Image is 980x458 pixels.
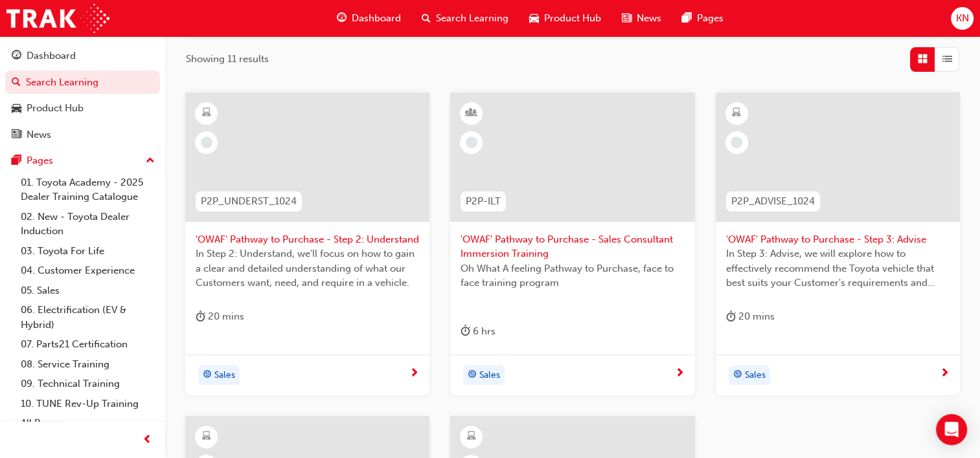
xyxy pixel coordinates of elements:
[16,354,160,375] a: 08. Service Training
[196,246,419,290] span: In Step 2: Understand, we'll focus on how to gain a clear and detailed understanding of what our ...
[936,414,967,445] div: Open Intercom Messenger
[466,194,501,209] span: P2P-ILT
[196,309,205,325] span: duration-icon
[951,7,974,30] button: KN
[16,334,160,354] a: 07. Parts21 Certification
[337,10,347,27] span: guage-icon
[12,155,21,167] span: pages-icon
[16,394,160,414] a: 10. TUNE Rev-Up Training
[16,261,160,281] a: 04. Customer Experience
[461,323,470,340] span: duration-icon
[203,367,212,384] span: target-icon
[519,5,611,32] a: car-iconProduct Hub
[16,173,160,207] a: 01. Toyota Academy - 2025 Dealer Training Catalogue
[27,127,51,142] div: News
[467,105,476,122] span: learningResourceType_INSTRUCTOR_LED-icon
[726,309,736,325] span: duration-icon
[196,232,419,247] span: 'OWAF' Pathway to Purchase - Step 2: Understand
[611,5,672,32] a: news-iconNews
[732,105,741,122] span: learningResourceType_ELEARNING-icon
[5,123,160,147] a: News
[682,10,692,27] span: pages-icon
[12,129,21,141] span: news-icon
[196,309,244,325] div: 20 mins
[185,93,429,395] a: P2P_UNDERST_1024'OWAF' Pathway to Purchase - Step 2: UnderstandIn Step 2: Understand, we'll focus...
[918,52,928,67] span: Grid
[27,101,84,116] div: Product Hub
[622,10,632,27] span: news-icon
[12,50,21,62] span: guage-icon
[450,93,694,395] a: P2P-ILT'OWAF' Pathway to Purchase - Sales Consultant Immersion TrainingOh What A feeling Pathway ...
[12,103,21,114] span: car-icon
[202,428,211,445] span: learningResourceType_ELEARNING-icon
[745,368,766,383] span: Sales
[637,11,661,26] span: News
[411,5,519,32] a: search-iconSearch Learning
[201,136,212,148] span: learningRecordVerb_NONE-icon
[146,153,155,169] span: up-icon
[461,261,684,290] span: Oh What A feeling Pathway to Purchase, face to face training program
[461,323,496,340] div: 6 hrs
[726,232,950,247] span: 'OWAF' Pathway to Purchase - Step 3: Advise
[479,368,500,383] span: Sales
[422,10,431,27] span: search-icon
[942,52,952,67] span: List
[27,153,53,168] div: Pages
[16,374,160,394] a: 09. Technical Training
[326,5,411,32] a: guage-iconDashboard
[544,11,601,26] span: Product Hub
[529,10,539,27] span: car-icon
[16,241,160,261] a: 03. Toyota For Life
[731,136,742,148] span: learningRecordVerb_NONE-icon
[733,367,742,384] span: target-icon
[352,11,401,26] span: Dashboard
[409,368,419,380] span: next-icon
[468,367,477,384] span: target-icon
[6,4,109,33] img: Trak
[5,149,160,173] button: Pages
[436,11,508,26] span: Search Learning
[5,71,160,94] a: Search Learning
[675,368,685,380] span: next-icon
[142,432,152,448] span: prev-icon
[16,281,160,301] a: 05. Sales
[716,93,960,395] a: P2P_ADVISE_1024'OWAF' Pathway to Purchase - Step 3: AdviseIn Step 3: Advise, we will explore how ...
[16,300,160,334] a: 06. Electrification (EV & Hybrid)
[731,194,815,209] span: P2P_ADVISE_1024
[466,136,477,148] span: learningRecordVerb_NONE-icon
[27,49,76,63] div: Dashboard
[16,207,160,241] a: 02. New - Toyota Dealer Induction
[214,368,235,383] span: Sales
[202,105,211,122] span: learningResourceType_ELEARNING-icon
[467,428,476,445] span: learningResourceType_ELEARNING-icon
[672,5,734,32] a: pages-iconPages
[940,368,950,380] span: next-icon
[726,246,950,290] span: In Step 3: Advise, we will explore how to effectively recommend the Toyota vehicle that best suit...
[955,11,968,26] span: KN
[16,413,160,433] a: All Pages
[12,77,21,89] span: search-icon
[5,44,160,68] a: Dashboard
[726,309,775,325] div: 20 mins
[5,96,160,120] a: Product Hub
[186,52,269,67] span: Showing 11 results
[5,41,160,149] button: DashboardSearch LearningProduct HubNews
[201,194,297,209] span: P2P_UNDERST_1024
[697,11,724,26] span: Pages
[461,232,684,261] span: 'OWAF' Pathway to Purchase - Sales Consultant Immersion Training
